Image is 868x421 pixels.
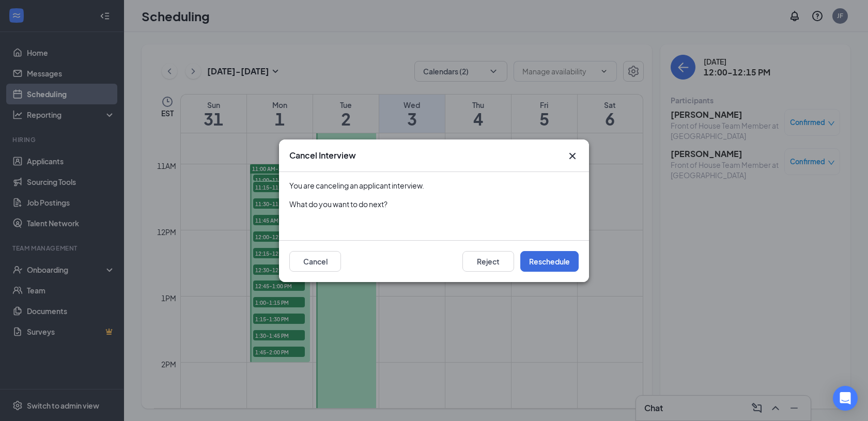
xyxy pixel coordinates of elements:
button: Cancel [289,251,341,272]
div: Open Intercom Messenger [833,386,858,411]
div: You are canceling an applicant interview. [289,180,579,191]
button: Reject [462,251,514,272]
button: Reschedule [520,251,579,272]
svg: Cross [566,150,579,162]
h3: Cancel Interview [289,150,356,161]
button: Close [566,150,579,162]
div: What do you want to do next? [289,199,579,209]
